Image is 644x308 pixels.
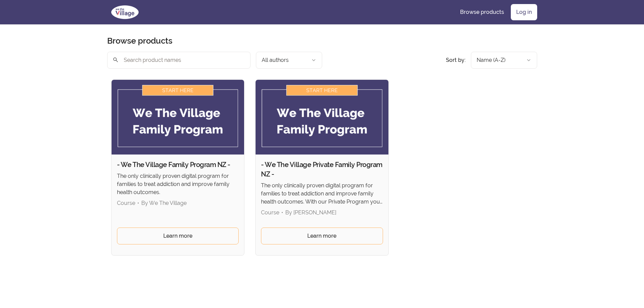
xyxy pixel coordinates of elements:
span: • [137,200,139,206]
a: Learn more [261,228,383,244]
span: By We The Village [141,200,187,206]
input: Search product names [107,52,251,69]
a: Log in [511,4,537,20]
span: search [113,55,119,65]
span: Learn more [163,232,192,240]
img: Product image for - We The Village Family Program NZ - [112,80,244,155]
p: The only clinically proven digital program for families to treat addiction and improve family hea... [261,182,383,206]
h2: - We The Village Family Program NZ - [117,160,239,169]
span: Learn more [307,232,336,240]
button: Filter by author [256,52,322,69]
span: Course [261,209,279,216]
img: Product image for - We The Village Private Family Program NZ - [256,80,388,155]
a: Learn more [117,228,239,244]
span: • [281,209,283,216]
button: Product sort options [471,52,537,69]
h2: Browse products [107,35,172,46]
p: The only clinically proven digital program for families to treat addiction and improve family hea... [117,172,239,196]
h2: - We The Village Private Family Program NZ - [261,160,383,179]
span: Sort by: [446,57,466,63]
nav: Main [455,4,537,20]
a: Browse products [455,4,509,20]
span: By [PERSON_NAME] [285,209,336,216]
span: Course [117,200,135,206]
img: We The Village logo [107,4,143,20]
